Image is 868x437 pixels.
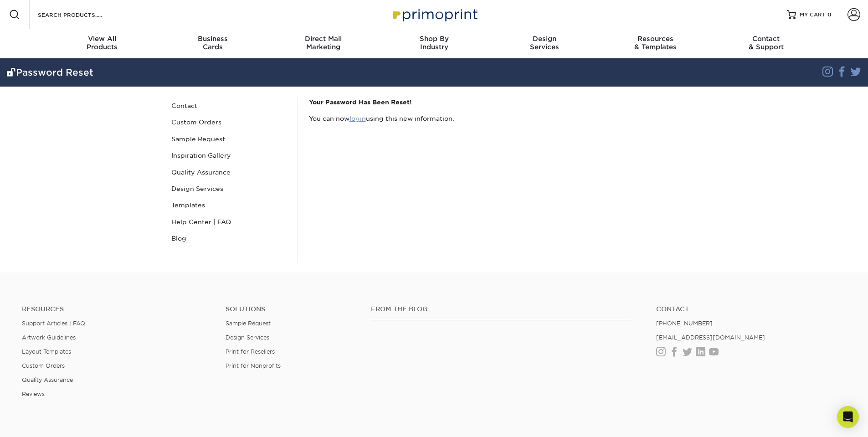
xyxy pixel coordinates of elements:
a: Layout Templates [22,348,71,355]
a: Support Articles | FAQ [22,320,85,327]
a: Design Services [168,180,291,197]
span: Design [489,35,600,43]
a: Print for Nonprofits [226,362,281,369]
span: Direct Mail [268,35,379,43]
a: Shop ByIndustry [379,29,489,58]
h4: Solutions [226,305,357,313]
a: Custom Orders [168,114,291,130]
span: Business [157,35,268,43]
a: Print for Resellers [226,348,275,355]
a: BusinessCards [157,29,268,58]
a: Resources& Templates [600,29,711,58]
a: Direct MailMarketing [268,29,379,58]
a: Help Center | FAQ [168,214,291,230]
span: Contact [711,35,822,43]
span: MY CART [800,11,826,19]
a: Quality Assurance [168,164,291,180]
span: 0 [827,11,832,18]
div: Industry [379,35,489,51]
a: Artwork Guidelines [22,334,76,341]
a: DesignServices [489,29,600,58]
a: Reviews [22,391,45,397]
div: Cards [157,35,268,51]
a: Quality Assurance [22,376,73,383]
h4: Resources [22,305,212,313]
h4: From the Blog [371,305,632,313]
span: Shop By [379,35,489,43]
a: login [349,115,366,122]
div: & Support [711,35,822,51]
div: Services [489,35,600,51]
a: Custom Orders [22,362,65,369]
input: SEARCH PRODUCTS..... [37,9,126,20]
a: Contact& Support [711,29,822,58]
a: Design Services [226,334,269,341]
a: Sample Request [168,131,291,147]
p: You can now using this new information. [309,114,697,123]
a: [PHONE_NUMBER] [656,320,713,327]
img: Primoprint [389,5,480,24]
a: Blog [168,230,291,247]
a: Templates [168,197,291,213]
a: Contact [656,305,846,313]
div: Products [47,35,158,51]
a: View AllProducts [47,29,158,58]
strong: Your Password Has Been Reset! [309,98,412,106]
span: View All [47,35,158,43]
a: Sample Request [226,320,271,327]
span: Resources [600,35,711,43]
div: & Templates [600,35,711,51]
div: Open Intercom Messenger [837,406,859,428]
a: Contact [168,98,291,114]
a: [EMAIL_ADDRESS][DOMAIN_NAME] [656,334,765,341]
div: Marketing [268,35,379,51]
a: Inspiration Gallery [168,147,291,164]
